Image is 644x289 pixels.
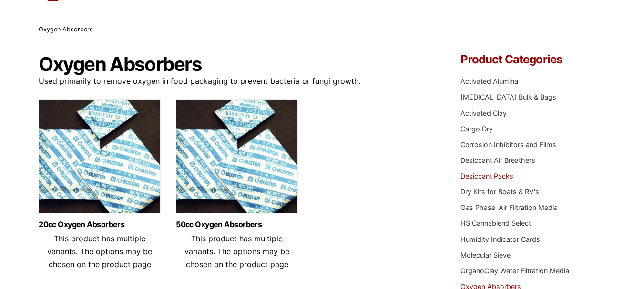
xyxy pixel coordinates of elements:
p: Used primarily to remove oxygen in food packaging to prevent bacteria or fungi growth. [39,75,433,88]
a: HS Cannablend Select [460,219,531,227]
a: Activated Alumina [460,77,518,85]
a: 50cc Oxygen Absorbers [176,220,298,229]
a: Activated Clay [460,109,507,117]
span: This product has multiple variants. The options may be chosen on the product page [184,234,289,269]
a: Molecular Sieve [460,251,511,259]
h4: Product Categories [460,54,605,65]
a: [MEDICAL_DATA] Bulk & Bags [460,93,556,101]
a: Corrosion Inhibitors and Films [460,140,556,149]
h1: Oxygen Absorbers [39,54,433,75]
span: Oxygen Absorbers [39,26,93,33]
span: This product has multiple variants. The options may be chosen on the product page [47,234,152,269]
a: Cargo Dry [460,125,493,133]
a: Dry Kits for Boats & RV's [460,188,539,196]
a: OrganoClay Water Filtration Media [460,267,569,275]
a: Desiccant Air Breathers [460,156,535,164]
a: 20cc Oxygen Absorbers [39,220,161,229]
a: Humidity Indicator Cards [460,235,540,243]
a: Gas Phase-Air Filtration Media [460,203,558,211]
a: Desiccant Packs [460,172,513,180]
